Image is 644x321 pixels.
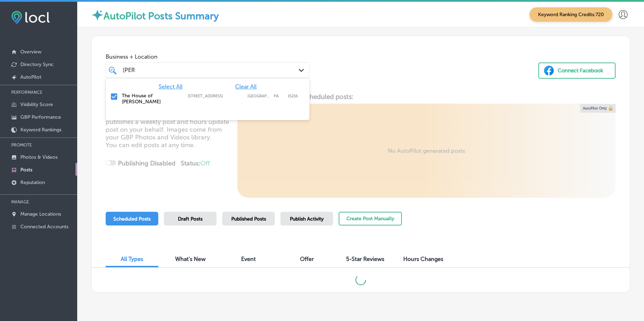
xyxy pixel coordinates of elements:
[288,94,298,98] label: 15216
[113,216,151,222] span: Scheduled Posts
[20,61,54,67] p: Directory Sync
[104,10,219,22] label: AutoPilot Posts Summary
[558,65,603,76] div: Connect Facebook
[20,179,45,185] p: Reputation
[20,101,53,107] p: Visibility Score
[231,216,266,222] span: Published Posts
[538,63,616,79] button: Connect Facebook
[20,211,61,217] p: Manage Locations
[121,256,143,262] span: All Types
[175,256,206,262] span: What's New
[20,74,41,80] p: AutoPilot
[290,216,324,222] span: Publish Activity
[403,256,443,262] span: Hours Changes
[159,83,182,90] span: Select All
[91,9,104,21] img: autopilot-icon
[188,94,244,98] label: 2885 W Liberty Ave
[20,167,32,173] p: Posts
[20,127,61,133] p: Keyword Rankings
[274,94,284,98] label: PA
[20,154,58,160] p: Photos & Videos
[20,114,61,120] p: GBP Performance
[300,256,314,262] span: Offer
[339,212,402,225] button: Create Post Manually
[20,224,68,230] p: Connected Accounts
[178,216,203,222] span: Draft Posts
[346,256,384,262] span: 5-Star Reviews
[122,93,181,105] label: The House of Kutz
[11,11,50,24] img: fda3e92497d09a02dc62c9cd864e3231.png
[20,49,41,55] p: Overview
[106,53,310,60] span: Business + Location
[235,83,257,90] span: Clear All
[247,94,270,98] label: Pittsburgh
[241,256,256,262] span: Event
[530,7,612,22] span: Keyword Ranking Credits: 720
